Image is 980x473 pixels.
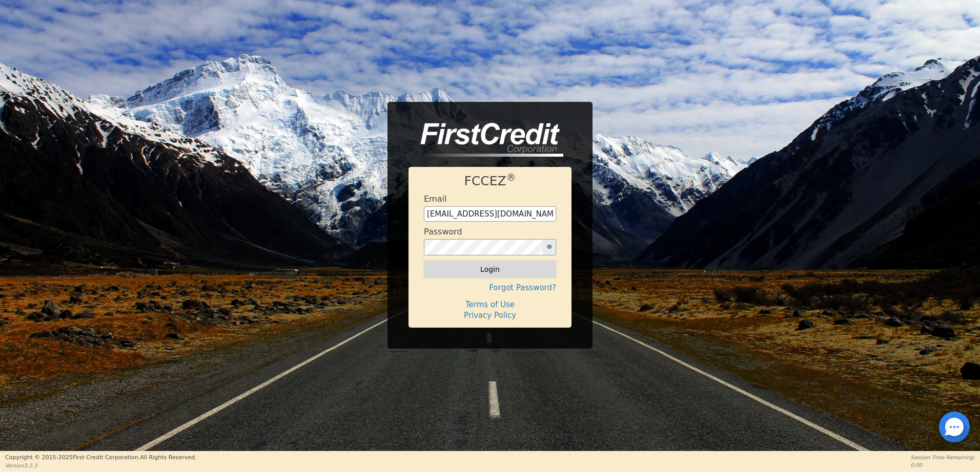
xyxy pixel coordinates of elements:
h4: Privacy Policy [424,311,556,320]
h1: FCCEZ [424,174,556,189]
h4: Terms of Use [424,300,556,309]
img: logo-CMu_cnol.png [409,123,563,157]
h4: Password [424,227,462,236]
sup: ® [506,172,516,183]
p: Session Time Remaining: [911,454,975,461]
h4: Forgot Password? [424,283,556,292]
button: Login [424,261,556,278]
p: Copyright © 2015- 2025 First Credit Corporation. [5,454,196,462]
p: 0:00 [911,461,975,469]
h4: Email [424,194,446,204]
input: Enter email [424,206,556,222]
input: password [424,239,543,255]
p: Version 3.2.3 [5,462,196,469]
span: All Rights Reserved. [140,454,196,461]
